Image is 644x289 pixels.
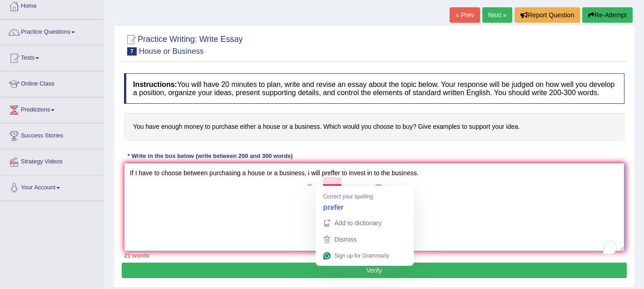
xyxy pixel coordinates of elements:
h2: Practice Writing: Write Essay [124,33,243,56]
b: Instructions: [133,81,177,88]
a: « Prev [450,7,480,23]
button: Report Question [515,7,580,23]
a: Tests [0,46,104,68]
a: Your Account [0,175,104,198]
h4: You will have 20 minutes to plan, write and revise an essay about the topic below. Your response ... [124,73,624,104]
span: 7 [127,47,137,56]
a: Next » [482,7,512,23]
button: Re-Attempt [582,7,633,23]
div: 21 words [124,251,624,260]
a: Success Stories [0,123,104,146]
textarea: To enrich screen reader interactions, please activate Accessibility in Grammarly extension settings [124,163,624,251]
a: Strategy Videos [0,149,104,172]
h4: You have enough money to purchase either a house or a business. Which would you choose to buy? Gi... [124,113,624,141]
button: Verify [122,263,627,278]
div: * Write in the box below (write between 200 and 300 words) [124,152,296,161]
a: Online Class [0,71,104,94]
a: Practice Questions [0,20,104,42]
a: Predictions [0,97,104,120]
small: House or Business [139,47,204,56]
